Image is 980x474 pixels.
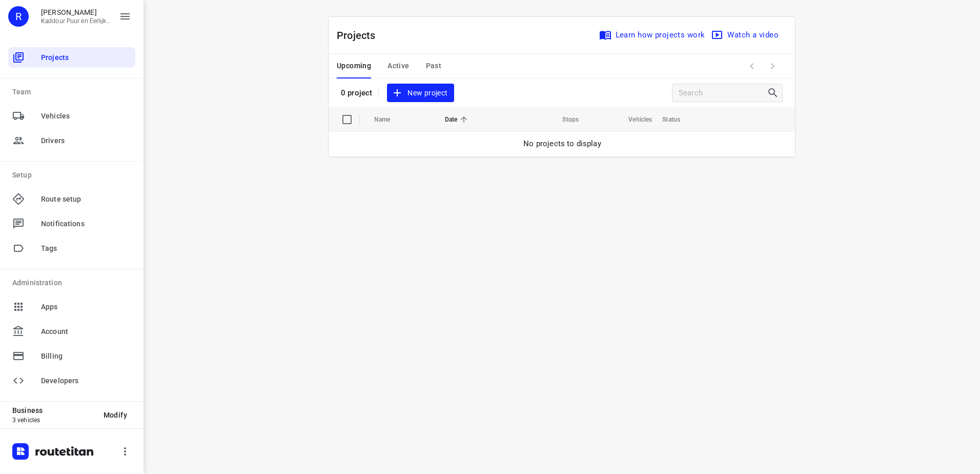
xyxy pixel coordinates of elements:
span: Past [426,60,442,72]
p: 3 vehicles [12,417,95,424]
button: New project [387,84,454,103]
span: Projects [41,52,131,63]
p: Administration [12,278,135,288]
span: Billing [41,351,131,362]
span: Tags [41,243,131,254]
input: Search projects [679,85,767,101]
span: Name [374,113,404,126]
span: Stops [549,113,579,126]
span: Notifications [41,219,131,229]
p: 0 project [341,88,372,97]
div: Notifications [8,213,135,234]
span: Drivers [41,135,131,146]
div: Vehicles [8,106,135,126]
span: Upcoming [337,60,371,72]
p: Kaddour Puur en Eerlijk Vlees B.V. [41,17,111,25]
span: Apps [41,302,131,312]
span: Next Page [762,56,783,76]
span: Previous Page [742,56,762,76]
div: Account [8,321,135,342]
div: Drivers [8,130,135,151]
div: Search [767,87,782,99]
div: Projects [8,47,135,68]
span: Route setup [41,194,131,205]
span: Account [41,326,131,337]
span: Modify [104,411,127,419]
p: Setup [12,170,135,181]
div: Tags [8,238,135,259]
span: Active [387,60,409,72]
span: Vehicles [41,111,131,122]
p: Rachid Kaddour [41,8,111,16]
div: Apps [8,297,135,317]
span: Status [662,113,693,126]
p: Projects [337,28,384,43]
div: Developers [8,370,135,391]
p: Business [12,406,95,414]
span: New project [393,87,447,100]
p: Team [12,87,135,97]
button: Modify [95,406,135,424]
span: Developers [41,376,131,386]
span: Date [445,113,471,126]
span: Vehicles [615,113,652,126]
div: R [8,6,29,27]
div: Billing [8,346,135,366]
div: Route setup [8,189,135,209]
